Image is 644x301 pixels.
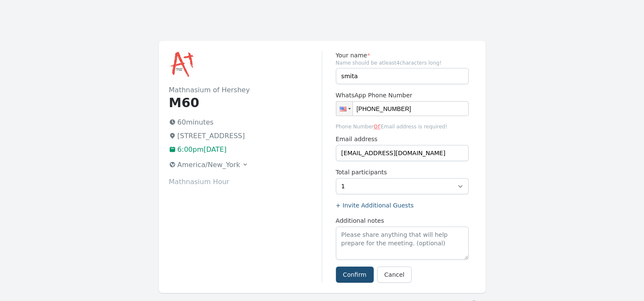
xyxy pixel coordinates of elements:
input: you@example.com [336,145,469,161]
label: WhatsApp Phone Number [336,91,469,99]
p: Mathnasium Hour [169,177,322,187]
span: or [374,122,381,130]
h1: M60 [169,95,322,111]
div: United States: + 1 [336,102,352,116]
a: Cancel [377,267,412,283]
input: Enter name (required) [336,68,469,84]
label: Your name [336,51,469,60]
label: Total participants [336,168,469,176]
label: Additional notes [336,216,469,225]
input: 1 (702) 123-4567 [336,101,469,116]
span: [STREET_ADDRESS] [177,132,245,140]
h2: Mathnasium of Hershey [169,85,322,95]
p: 60 minutes [169,117,322,128]
span: Phone Number Email address is required! [336,121,469,131]
img: Mathnasium of Hershey [169,51,196,78]
span: Name should be atleast 4 characters long! [336,60,469,66]
button: America/New_York [166,158,252,172]
button: Confirm [336,267,374,283]
label: Email address [336,135,469,143]
p: 6:00pm[DATE] [169,145,322,155]
label: + Invite Additional Guests [336,201,469,210]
